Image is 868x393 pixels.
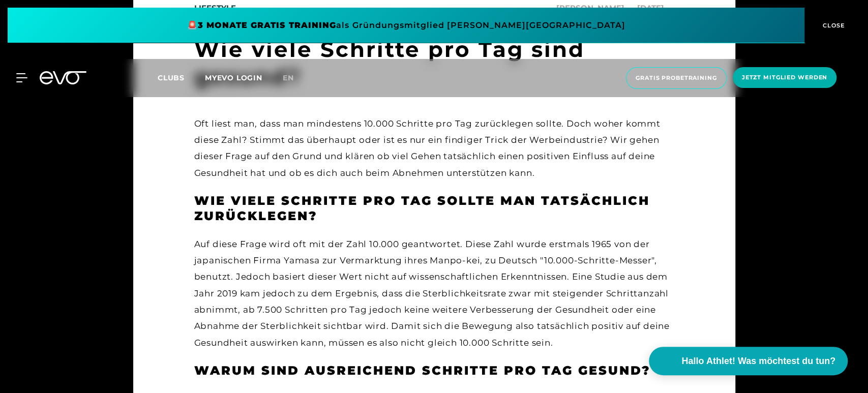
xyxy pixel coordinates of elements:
button: CLOSE [804,8,860,43]
a: MYEVO LOGIN [205,73,262,82]
a: en [283,72,306,84]
span: en [283,73,294,82]
span: Gratis Probetraining [636,74,717,82]
a: Gratis Probetraining [623,67,730,89]
span: Jetzt Mitglied werden [742,73,827,82]
h3: Warum sind ausreichend Schritte pro Tag gesund? [194,363,674,378]
span: CLOSE [820,21,845,30]
span: Clubs [158,73,185,82]
h3: Wie viele Schritte pro Tag sollte man tatsächlich zurücklegen? [194,193,674,224]
a: Clubs [158,73,205,82]
span: Hallo Athlet! Was möchtest du tun? [681,354,835,368]
div: Auf diese Frage wird oft mit der Zahl 10.000 geantwortet. Diese Zahl wurde erstmals 1965 von der ... [194,236,674,351]
a: Jetzt Mitglied werden [730,67,840,89]
button: Hallo Athlet! Was möchtest du tun? [649,347,848,375]
div: Oft liest man, dass man mindestens 10.000 Schritte pro Tag zurücklegen sollte. Doch woher kommt d... [194,115,674,181]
